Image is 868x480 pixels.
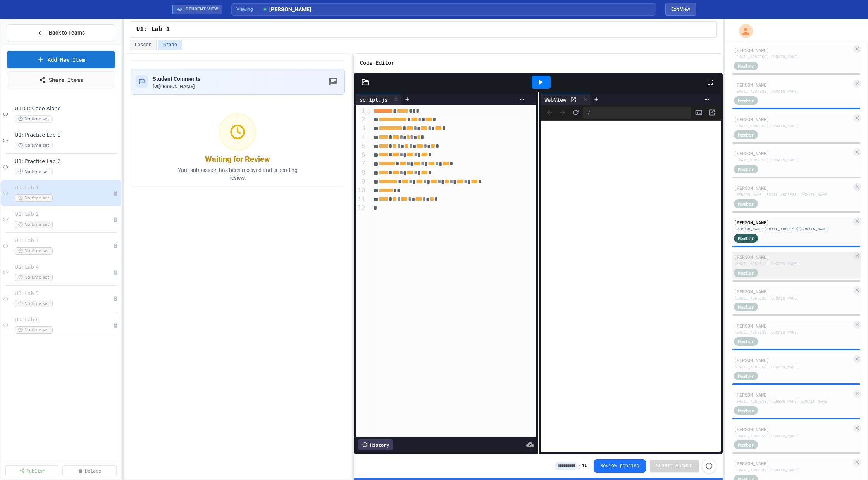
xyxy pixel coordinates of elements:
[358,439,393,450] div: History
[356,186,366,195] div: 10
[356,204,366,213] div: 12
[360,58,394,68] h6: Code Editor
[186,6,218,13] span: STUDENT VIEW
[113,191,118,196] div: Unpublished
[734,433,852,439] div: [EMAIL_ADDRESS][DOMAIN_NAME]
[356,159,366,168] div: 7
[734,467,852,473] div: [EMAIL_ADDRESS][DOMAIN_NAME]
[738,97,754,104] span: Member
[738,166,754,173] span: Member
[734,357,852,364] div: [PERSON_NAME]
[5,465,59,476] a: Publish
[738,235,754,242] span: Member
[582,463,587,469] span: 10
[541,95,570,104] div: WebView
[583,107,691,119] div: /
[15,158,120,165] span: U1: Practice Lab 2
[734,253,852,260] div: [PERSON_NAME]
[205,154,270,165] div: Waiting for Review
[738,62,754,69] span: Member
[15,290,113,297] span: U1: Lab 5
[734,295,852,301] div: [EMAIL_ADDRESS][DOMAIN_NAME]
[158,84,195,89] span: [PERSON_NAME]
[15,326,53,334] span: No time set
[734,157,852,163] div: [EMAIL_ADDRESS][DOMAIN_NAME]
[734,219,852,226] div: [PERSON_NAME]
[15,194,53,202] span: No time set
[158,40,182,50] button: Grade
[734,192,852,198] div: [PERSON_NAME][EMAIL_ADDRESS][DOMAIN_NAME]
[356,168,366,177] div: 8
[734,322,852,329] div: [PERSON_NAME]
[356,95,391,104] div: script.js
[557,107,568,118] span: Forward
[665,3,696,16] button: Exit student view
[734,81,852,88] div: [PERSON_NAME]
[153,76,200,82] span: Student Comments
[356,94,401,105] div: script.js
[702,459,716,473] button: Force resubmission of student's answer (Admin only)
[594,459,646,473] button: Review pending
[650,460,699,472] button: Submit Answer
[236,6,258,13] span: Viewing
[734,226,852,232] div: [PERSON_NAME][EMAIL_ADDRESS][DOMAIN_NAME]
[113,243,118,249] div: Unpublished
[541,121,721,452] iframe: Web Preview
[734,47,852,54] div: [PERSON_NAME]
[570,107,582,118] button: Refresh
[356,133,366,142] div: 4
[734,150,852,157] div: [PERSON_NAME]
[356,115,366,124] div: 2
[113,322,118,328] div: Unpublished
[734,391,852,398] div: [PERSON_NAME]
[541,94,590,105] div: WebView
[356,124,366,133] div: 3
[49,29,85,37] span: Back to Teams
[738,269,754,276] span: Member
[366,107,371,114] span: Fold line
[738,131,754,138] span: Member
[113,296,118,302] div: Unpublished
[356,142,366,151] div: 5
[136,25,170,34] span: U1: Lab 1
[15,168,53,175] span: No time set
[734,288,852,295] div: [PERSON_NAME]
[15,247,53,255] span: No time set
[734,261,852,267] div: [EMAIL_ADDRESS][DOMAIN_NAME]
[738,407,754,414] span: Member
[15,185,113,191] span: U1: Lab 1
[738,303,754,310] span: Member
[15,115,53,123] span: No time set
[738,200,754,207] span: Member
[262,5,311,14] span: [PERSON_NAME]
[706,107,718,118] button: Open in new tab
[15,300,53,307] span: No time set
[15,211,113,218] span: U1: Lab 2
[734,54,852,60] div: [EMAIL_ADDRESS][DOMAIN_NAME]
[734,184,852,191] div: [PERSON_NAME]
[734,116,852,123] div: [PERSON_NAME]
[15,132,120,139] span: U1: Practice Lab 1
[130,40,157,50] button: Lesson
[168,166,307,182] p: Your submission has been received and is pending review.
[734,460,852,467] div: [PERSON_NAME]
[15,264,113,270] span: U1: Lab 4
[734,426,852,433] div: [PERSON_NAME]
[15,221,53,228] span: No time set
[15,106,120,112] span: U1D1: Code Along
[356,151,366,160] div: 6
[578,463,581,469] span: /
[734,329,852,335] div: [EMAIL_ADDRESS][DOMAIN_NAME]
[15,274,53,281] span: No time set
[356,177,366,186] div: 9
[15,317,113,323] span: U1: Lab 6
[738,441,754,448] span: Member
[738,338,754,345] span: Member
[734,399,852,404] div: [EMAIL_ADDRESS][PERSON_NAME][DOMAIN_NAME]
[356,107,366,116] div: 1
[738,373,754,379] span: Member
[734,88,852,94] div: [EMAIL_ADDRESS][DOMAIN_NAME]
[731,22,755,40] div: My Account
[15,237,113,244] span: U1: Lab 3
[7,51,115,68] a: Add New Item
